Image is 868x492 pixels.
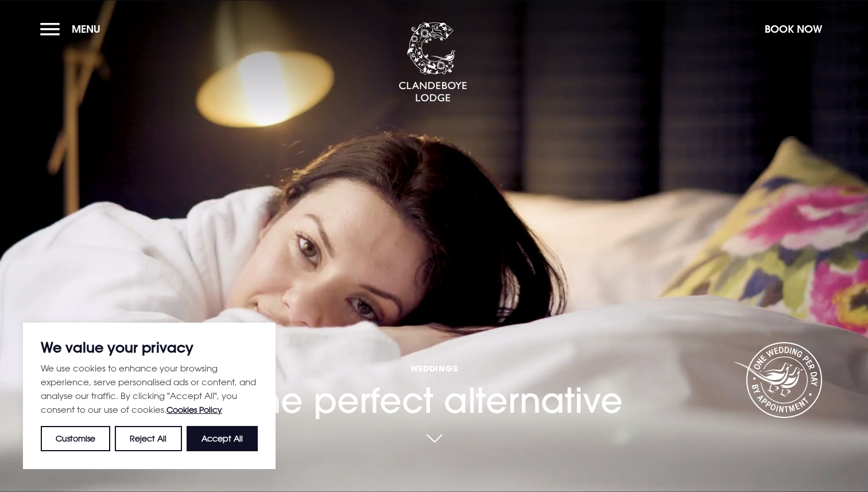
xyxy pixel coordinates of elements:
button: Customise [41,426,110,451]
span: Menu [72,22,100,36]
button: Menu [40,17,106,41]
p: We use cookies to enhance your browsing experience, serve personalised ads or content, and analys... [41,361,258,417]
button: Accept All [187,426,258,451]
a: Cookies Policy [166,405,222,414]
p: We value your privacy [41,340,258,354]
div: We value your privacy [23,323,276,469]
button: Book Now [759,17,828,41]
h1: The perfect alternative [246,302,623,421]
img: Clandeboye Lodge [398,22,467,103]
span: Weddings [246,363,623,374]
button: Reject All [115,426,181,451]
